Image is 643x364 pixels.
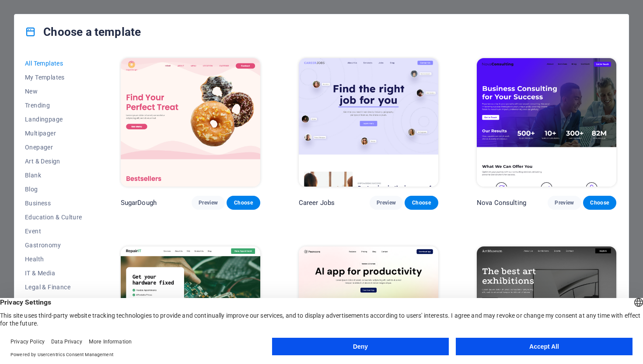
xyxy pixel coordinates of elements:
button: Art & Design [25,154,82,168]
span: Event [25,228,82,235]
button: Event [25,224,82,238]
span: Business [25,200,82,207]
button: Health [25,252,82,266]
button: Blank [25,168,82,182]
span: Art & Design [25,158,82,165]
span: New [25,88,82,95]
img: Career Jobs [299,58,438,187]
span: Preview [555,199,574,206]
span: Blog [25,186,82,193]
span: Choose [412,199,431,206]
span: Landingpage [25,116,82,123]
span: Legal & Finance [25,284,82,291]
button: IT & Media [25,266,82,280]
span: All Templates [25,60,82,67]
button: Trending [25,98,82,112]
button: Choose [227,196,260,210]
button: My Templates [25,70,82,84]
button: Education & Culture [25,210,82,224]
span: Choose [590,199,609,206]
span: Preview [199,199,218,206]
button: Legal & Finance [25,280,82,294]
button: Onepager [25,140,82,154]
p: SugarDough [121,198,157,207]
button: Non-Profit [25,294,82,308]
p: Nova Consulting [477,198,526,207]
span: Education & Culture [25,214,82,221]
span: Choose [234,199,253,206]
h4: Choose a template [25,25,141,39]
span: Blank [25,172,82,179]
span: Gastronomy [25,242,82,249]
span: Multipager [25,130,82,137]
button: Preview [370,196,403,210]
button: Business [25,196,82,210]
span: Trending [25,102,82,109]
span: My Templates [25,74,82,81]
button: Preview [548,196,581,210]
button: Choose [583,196,616,210]
button: Landingpage [25,112,82,126]
span: Preview [377,199,396,206]
button: Multipager [25,126,82,140]
p: Career Jobs [299,198,335,207]
button: Choose [405,196,438,210]
span: Onepager [25,144,82,151]
button: Gastronomy [25,238,82,252]
span: Health [25,256,82,263]
button: New [25,84,82,98]
button: All Templates [25,56,82,70]
img: SugarDough [121,58,260,187]
span: Non-Profit [25,298,82,305]
span: IT & Media [25,270,82,277]
button: Blog [25,182,82,196]
img: Nova Consulting [477,58,616,187]
button: Preview [192,196,225,210]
